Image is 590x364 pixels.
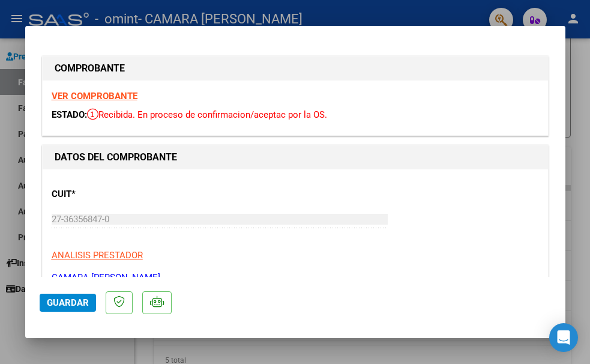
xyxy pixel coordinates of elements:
[52,250,143,261] span: ANALISIS PRESTADOR
[55,151,177,163] strong: DATOS DEL COMPROBANTE
[52,187,198,201] p: CUIT
[549,323,578,352] div: Open Intercom Messenger
[55,62,125,74] strong: COMPROBANTE
[87,109,327,120] span: Recibida. En proceso de confirmacion/aceptac por la OS.
[52,109,87,120] span: ESTADO:
[52,91,137,102] a: VER COMPROBANTE
[47,297,89,308] span: Guardar
[52,271,539,285] p: CAMARA [PERSON_NAME]
[40,294,96,312] button: Guardar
